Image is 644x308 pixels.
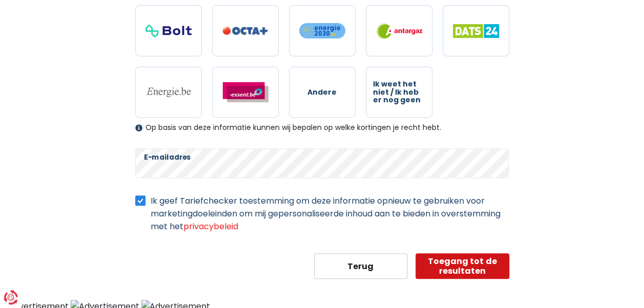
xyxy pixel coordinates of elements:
[453,24,499,38] img: Dats 24
[146,25,192,37] img: Bolt
[151,194,509,233] label: Ik geef Tariefchecker toestemming om deze informatie opnieuw te gebruiken voor marketingdoeleinde...
[376,23,422,39] img: Antargaz
[416,253,509,279] button: Toegang tot de resultaten
[314,253,408,279] button: Terug
[222,82,268,102] img: Essent
[307,89,337,96] span: Andere
[299,23,345,39] img: Energie2030
[222,27,268,35] img: Octa+
[135,123,509,132] div: Op basis van deze informatie kunnen wij bepalen op welke kortingen je recht hebt.
[373,80,425,104] span: Ik weet het niet / Ik heb er nog geen
[183,221,238,232] a: privacybeleid
[146,86,192,98] img: Energie.be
